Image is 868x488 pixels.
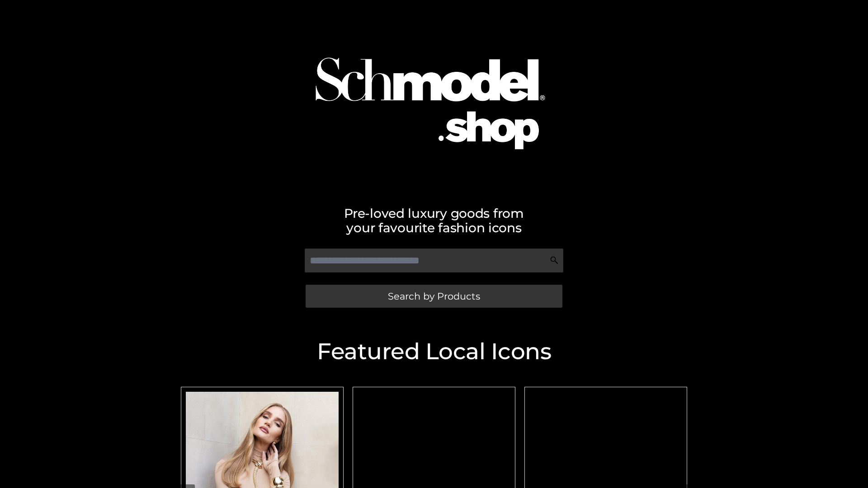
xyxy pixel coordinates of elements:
a: Search by Products [306,285,562,308]
span: Search by Products [388,291,480,301]
h2: Pre-loved luxury goods from your favourite fashion icons [176,206,692,235]
img: Search Icon [550,256,559,265]
h2: Featured Local Icons​ [176,340,692,363]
